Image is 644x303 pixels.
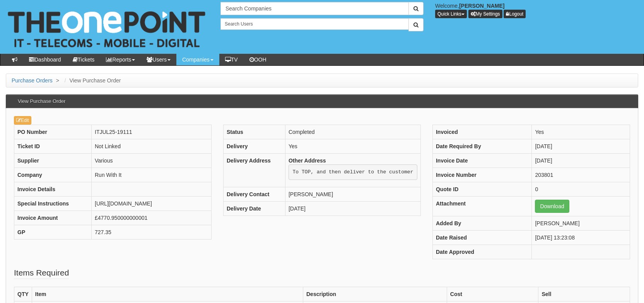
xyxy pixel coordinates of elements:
b: [PERSON_NAME] [459,3,504,9]
th: Item [32,287,303,301]
a: Users [141,54,176,65]
b: Other Address [289,157,326,164]
th: Invoice Details [14,182,92,197]
td: Not Linked [92,139,212,154]
td: [DATE] [532,139,630,154]
li: View Purchase Order [63,77,121,84]
td: Yes [532,125,630,139]
td: [URL][DOMAIN_NAME] [92,197,212,211]
th: Delivery [223,139,285,154]
h3: View Purchase Order [14,95,69,108]
div: Welcome, [429,2,644,18]
th: Sell [538,287,630,301]
td: 203801 [532,168,630,182]
span: > [54,77,61,84]
td: Various [92,154,212,168]
input: Search Companies [220,2,409,15]
td: [PERSON_NAME] [532,216,630,231]
th: Delivery Contact [223,187,285,201]
a: Companies [176,54,219,65]
th: Date Approved [432,245,531,259]
td: ITJUL25-19111 [92,125,212,139]
th: Added By [432,216,531,231]
a: OOH [244,54,272,65]
th: Company [14,168,92,182]
th: Description [303,287,447,301]
legend: Items Required [14,267,69,279]
th: Special Instructions [14,197,92,211]
a: Tickets [67,54,101,65]
th: Attachment [432,197,531,216]
th: Ticket ID [14,139,92,154]
td: £4770.950000000001 [92,211,212,225]
td: [DATE] 13:23:08 [532,231,630,245]
pre: To TOP, and then deliver to the customer [289,164,417,180]
a: TV [219,54,244,65]
th: Invoiced [432,125,531,139]
button: Quick Links [435,10,467,18]
th: Date Required By [432,139,531,154]
td: Run With It [92,168,212,182]
td: 727.35 [92,225,212,240]
td: 0 [532,182,630,197]
th: Quote ID [432,182,531,197]
td: Yes [285,139,420,154]
th: PO Number [14,125,92,139]
td: [DATE] [532,154,630,168]
td: [PERSON_NAME] [285,187,420,201]
th: Cost [447,287,538,301]
a: My Settings [468,10,502,18]
th: QTY [14,287,32,301]
th: Status [223,125,285,139]
th: Delivery Address [223,154,285,187]
td: [DATE] [285,201,420,216]
th: Invoice Date [432,154,531,168]
td: Completed [285,125,420,139]
a: Edit [14,116,31,125]
a: Download [535,200,569,213]
a: Purchase Orders [12,77,53,84]
th: Invoice Number [432,168,531,182]
th: Date Raised [432,231,531,245]
th: Invoice Amount [14,211,92,225]
a: Dashboard [23,54,67,65]
a: Reports [100,54,141,65]
input: Search Users [220,18,409,30]
th: Delivery Date [223,201,285,216]
th: GP [14,225,92,240]
th: Supplier [14,154,92,168]
a: Logout [504,10,526,18]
